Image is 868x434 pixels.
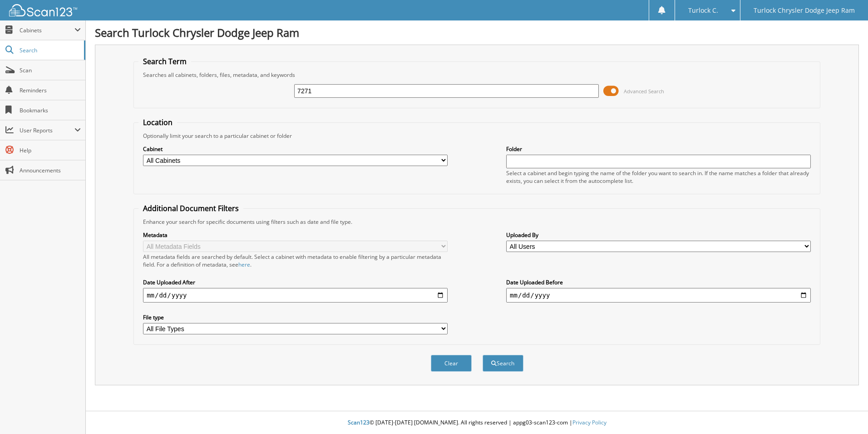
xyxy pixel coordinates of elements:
[86,412,868,434] div: © [DATE]-[DATE] [DOMAIN_NAME]. All rights reserved | appg03-scan123-com |
[688,8,718,13] span: Turlock C.
[823,390,868,434] iframe: Chat Widget
[20,126,74,134] span: User Reports
[143,288,448,303] input: start
[431,355,472,372] button: Clear
[238,261,250,268] a: here
[20,26,74,34] span: Cabinets
[95,25,859,40] h1: Search Turlock Chrysler Dodge Jeep Ram
[20,167,81,174] span: Announcements
[506,169,811,185] div: Select a cabinet and begin typing the name of the folder you want to search in. If the name match...
[138,218,815,226] div: Enhance your search for specific documents using filters such as date and file type.
[348,419,370,426] span: Scan123
[138,71,815,79] div: Searches all cabinets, folders, files, metadata, and keywords
[143,253,448,268] div: All metadata fields are searched by default. Select a cabinet with metadata to enable filtering b...
[20,66,81,74] span: Scan
[20,106,81,114] span: Bookmarks
[138,132,815,140] div: Optionally limit your search to a particular cabinet or folder
[624,88,664,95] span: Advanced Search
[138,56,191,66] legend: Search Term
[9,4,77,16] img: scan123-logo-white.svg
[483,355,523,372] button: Search
[572,419,607,426] a: Privacy Policy
[143,145,448,153] label: Cabinet
[143,313,448,321] label: File type
[506,231,811,239] label: Uploaded By
[138,117,177,127] legend: Location
[506,278,811,286] label: Date Uploaded Before
[138,203,243,213] legend: Additional Document Filters
[20,146,81,154] span: Help
[754,8,855,13] span: Turlock Chrysler Dodge Jeep Ram
[143,231,448,239] label: Metadata
[506,288,811,303] input: end
[143,278,448,286] label: Date Uploaded After
[20,86,81,94] span: Reminders
[20,46,79,54] span: Search
[506,145,811,153] label: Folder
